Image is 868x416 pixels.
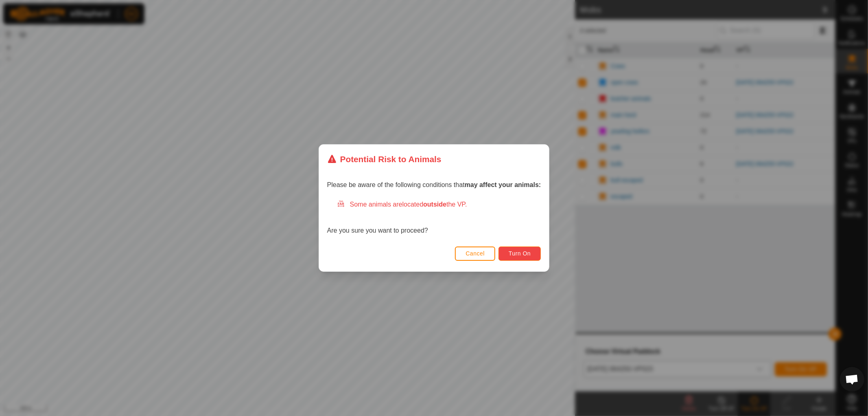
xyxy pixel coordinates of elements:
[455,247,495,261] button: Cancel
[465,181,541,188] strong: may affect your animals:
[509,250,531,257] span: Turn On
[327,200,541,236] div: Are you sure you want to proceed?
[423,201,446,208] strong: outside
[337,200,541,209] div: Some animals are
[840,367,864,392] div: Open chat
[402,201,467,208] span: located the VP.
[327,153,442,165] div: Potential Risk to Animals
[327,181,541,188] span: Please be aware of the following conditions that
[498,247,541,261] button: Turn On
[466,250,485,257] span: Cancel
